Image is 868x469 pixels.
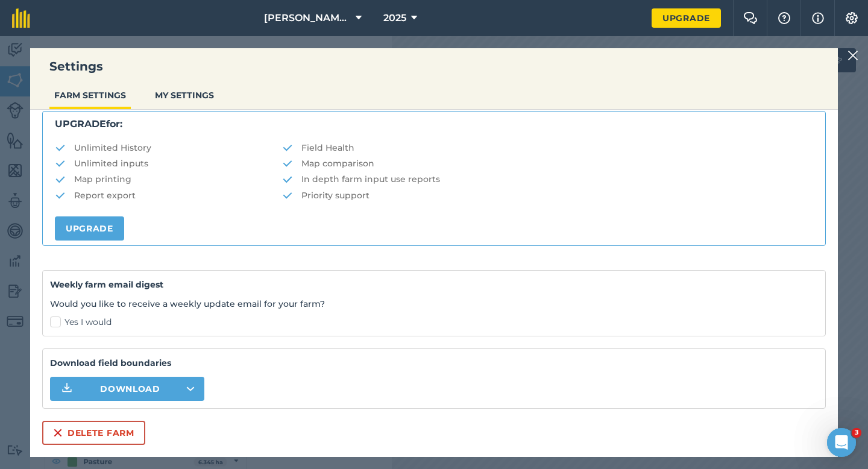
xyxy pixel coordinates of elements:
img: fieldmargin Logo [12,8,30,28]
p: for: [55,116,813,132]
span: 2025 [383,11,406,25]
img: Two speech bubbles overlapping with the left bubble in the forefront [743,12,758,24]
button: MY SETTINGS [150,84,219,107]
li: Map printing [55,172,282,186]
button: FARM SETTINGS [49,84,131,107]
li: Priority support [282,189,813,202]
span: Download [100,383,160,395]
label: Yes I would [50,316,818,329]
img: svg+xml;base64,PHN2ZyB4bWxucz0iaHR0cDovL3d3dy53My5vcmcvMjAwMC9zdmciIHdpZHRoPSIxNiIgaGVpZ2h0PSIyNC... [53,426,63,440]
img: A cog icon [844,12,859,24]
li: Map comparison [282,157,813,170]
li: Field Health [282,141,813,154]
a: Upgrade [55,216,124,241]
img: A question mark icon [777,12,791,24]
h3: Settings [30,58,838,75]
iframe: Intercom live chat [827,428,856,457]
img: svg+xml;base64,PHN2ZyB4bWxucz0iaHR0cDovL3d3dy53My5vcmcvMjAwMC9zdmciIHdpZHRoPSIyMiIgaGVpZ2h0PSIzMC... [848,48,858,63]
span: [PERSON_NAME] & Sons Farming [264,11,351,25]
button: Delete farm [42,421,145,445]
li: Unlimited inputs [55,157,282,170]
li: Unlimited History [55,141,282,154]
p: Would you like to receive a weekly update email for your farm? [50,297,818,310]
span: 3 [852,428,861,438]
strong: UPGRADE [55,118,106,130]
img: svg+xml;base64,PHN2ZyB4bWxucz0iaHR0cDovL3d3dy53My5vcmcvMjAwMC9zdmciIHdpZHRoPSIxNyIgaGVpZ2h0PSIxNy... [812,11,824,25]
h4: Weekly farm email digest [50,278,818,291]
strong: Download field boundaries [50,356,818,370]
button: Download [50,377,204,401]
li: In depth farm input use reports [282,172,813,186]
li: Report export [55,189,282,202]
a: Upgrade [652,8,721,28]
